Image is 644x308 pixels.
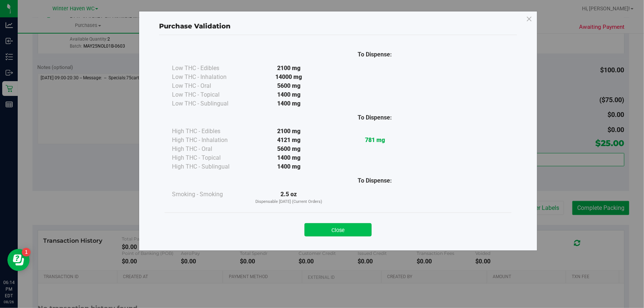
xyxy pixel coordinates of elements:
[246,162,332,171] div: 1400 mg
[172,127,246,136] div: High THC - Edibles
[246,64,332,73] div: 2100 mg
[22,248,31,257] iframe: Resource center unread badge
[246,153,332,162] div: 1400 mg
[172,190,246,199] div: Smoking - Smoking
[172,162,246,171] div: High THC - Sublingual
[172,82,246,90] div: Low THC - Oral
[332,176,418,185] div: To Dispense:
[304,223,372,236] button: Close
[332,50,418,59] div: To Dispense:
[172,64,246,73] div: Low THC - Edibles
[159,22,231,30] span: Purchase Validation
[172,90,246,99] div: Low THC - Topical
[246,190,332,205] div: 2.5 oz
[172,153,246,162] div: High THC - Topical
[172,145,246,153] div: High THC - Oral
[7,249,30,271] iframe: Resource center
[246,99,332,108] div: 1400 mg
[246,90,332,99] div: 1400 mg
[365,136,385,143] strong: 781 mg
[172,73,246,82] div: Low THC - Inhalation
[246,145,332,153] div: 5600 mg
[246,199,332,205] p: Dispensable [DATE] (Current Orders)
[332,113,418,122] div: To Dispense:
[246,127,332,136] div: 2100 mg
[246,73,332,82] div: 14000 mg
[172,136,246,145] div: High THC - Inhalation
[246,136,332,145] div: 4121 mg
[172,99,246,108] div: Low THC - Sublingual
[246,82,332,90] div: 5600 mg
